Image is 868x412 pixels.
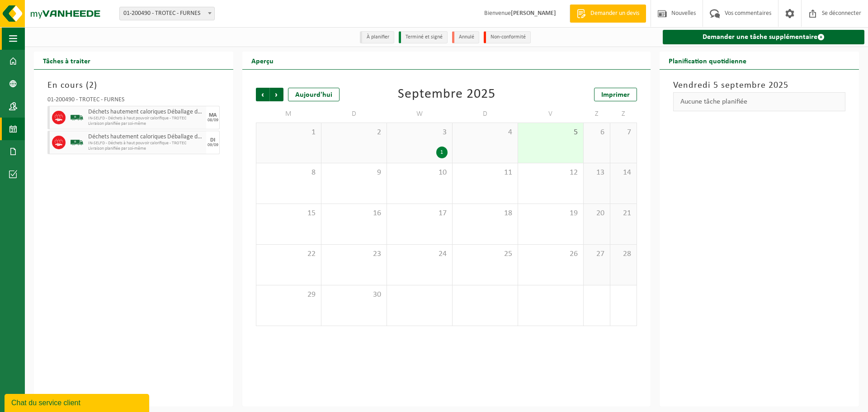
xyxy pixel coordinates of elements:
font: 17 [439,209,447,218]
font: 7 [627,128,631,137]
font: 01-200490 - TROTEC - FURNES [123,10,200,17]
font: 23 [373,250,381,258]
font: D [483,111,488,118]
font: Se déconnecter [822,10,861,17]
font: ) [94,81,97,90]
a: Imprimer [594,88,637,101]
font: Aucune tâche planifiée [680,98,747,105]
a: Demander un devis [570,5,646,23]
font: M [285,111,292,118]
font: 01-200490 - TROTEC - FURNES [47,96,124,103]
font: Demander une tâche supplémentaire [703,33,817,41]
font: 26 [570,250,578,258]
font: 14 [623,168,631,177]
font: En cours ( [47,81,89,90]
font: 1 [440,150,443,155]
span: 01-200490 - TROTEC - FURNES [119,7,215,20]
font: 10 [439,168,447,177]
font: 22 [307,250,316,258]
font: Imprimer [601,91,630,99]
font: 12 [570,168,578,177]
font: V [548,111,553,118]
font: 18 [504,209,512,218]
font: 24 [439,250,447,258]
font: 16 [373,209,381,218]
font: Livraison planifiée par soi-même [88,121,146,126]
font: IN-SELFD - Déchets à haut pouvoir calorifique - TROTEC [88,141,186,146]
font: 6 [600,128,604,137]
font: 08/09 [208,118,218,123]
font: Déchets hautement caloriques Déballage des emballages alimentaires (CR) [88,109,278,115]
img: BL-SO-LV [70,111,84,124]
font: Vos commentaires [725,10,771,17]
font: Tâches à traiter [43,58,90,65]
font: Z [622,111,625,118]
font: IN-SELFD - Déchets à haut pouvoir calorifique - TROTEC [88,116,186,121]
font: MA [209,113,217,118]
font: [PERSON_NAME] [511,10,556,17]
font: Planification quotidienne [669,58,746,65]
font: 29 [307,290,316,299]
font: Vendredi 5 septembre 2025 [673,81,788,90]
font: 21 [623,209,631,218]
font: Aperçu [251,58,274,65]
font: 1 [311,128,316,137]
font: 20 [596,209,604,218]
font: À planifier [367,34,389,40]
font: 19 [570,209,578,218]
img: BL-SO-LV [70,136,84,149]
font: Bienvenue [484,10,511,17]
font: 27 [596,250,604,258]
font: 25 [504,250,512,258]
font: 2 [89,81,94,90]
font: Nouvelles [671,10,696,17]
font: Demander un devis [590,10,639,17]
font: Livraison planifiée par soi-même [88,146,146,151]
iframe: widget de discussion [5,392,151,412]
span: 01-200490 - TROTEC - FURNES [120,7,214,20]
font: Terminé et signé [406,34,443,40]
font: D [352,111,357,118]
font: 2 [377,128,381,137]
font: Annulé [459,34,474,40]
font: Non-conformité [491,34,526,40]
font: Septembre 2025 [398,87,495,101]
font: 09/09 [208,142,218,147]
font: 9 [377,168,381,177]
font: 3 [443,128,447,137]
font: 28 [623,250,631,258]
font: 11 [504,168,512,177]
font: 13 [596,168,604,177]
font: Aujourd'hui [295,91,332,99]
font: 8 [311,168,316,177]
font: 4 [508,128,512,137]
font: Déchets hautement caloriques Déballage des emballages alimentaires (CR) [88,133,278,140]
font: W [416,111,423,118]
font: 30 [373,290,381,299]
font: Z [595,111,599,118]
font: 5 [574,128,578,137]
font: DI [210,137,215,143]
a: Demander une tâche supplémentaire [663,30,864,44]
font: 15 [307,209,316,218]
